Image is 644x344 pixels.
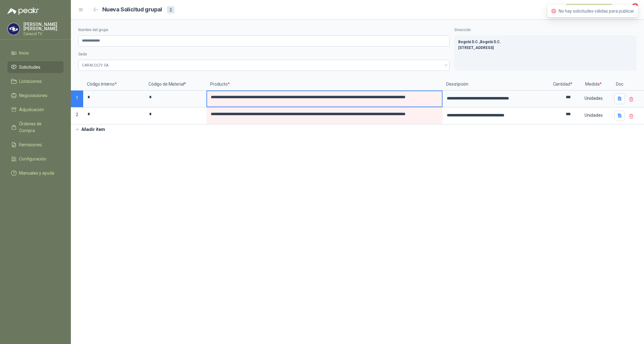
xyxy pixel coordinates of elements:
[612,78,627,91] p: Doc
[23,32,63,36] p: Caracol TV
[7,167,63,179] a: Manuales y ayuda
[145,78,206,91] p: Código de Material
[458,45,633,51] p: [STREET_ADDRESS]
[167,6,174,14] div: 2
[19,78,42,85] span: Licitaciones
[19,141,42,148] span: Remisiones
[7,118,63,136] a: Órdenes de Compra
[559,9,634,14] span: No hay solicitudes válidas para publicar
[19,106,44,113] span: Adjudicación
[551,9,556,14] span: close-circle
[71,124,109,135] button: Añadir ítem
[206,78,442,91] p: Producto
[7,7,39,15] img: Logo peakr
[576,108,611,122] div: Unidades
[7,139,63,151] a: Remisiones
[19,120,58,134] span: Órdenes de Compra
[71,91,83,107] p: 1
[626,4,637,15] button: 2
[550,78,575,91] p: Cantidad
[454,27,637,33] label: Dirección
[23,22,63,31] p: [PERSON_NAME] [PERSON_NAME]
[565,4,613,16] button: Publicar solicitudes
[19,170,54,176] span: Manuales y ayuda
[19,156,46,162] span: Configuración
[19,50,29,56] span: Inicio
[7,61,63,73] a: Solicitudes
[576,91,611,105] div: Unidades
[7,104,63,115] a: Adjudicación
[7,153,63,165] a: Configuración
[632,3,638,9] span: 2
[19,92,47,99] span: Negociaciones
[575,78,612,91] p: Medida
[78,27,450,33] label: Nombre del grupo
[102,5,162,14] h2: Nueva Solicitud grupal
[7,90,63,101] a: Negociaciones
[458,39,633,45] p: Bogotá D.C. , Bogotá D.C.
[71,107,83,124] p: 2
[7,47,63,59] a: Inicio
[8,23,19,35] img: Company Logo
[83,78,145,91] p: Código Interno
[82,61,446,70] span: CARACOLTV SA
[78,51,450,57] label: Sede
[19,64,40,71] span: Solicitudes
[7,75,63,87] a: Licitaciones
[442,78,550,91] p: Descripción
